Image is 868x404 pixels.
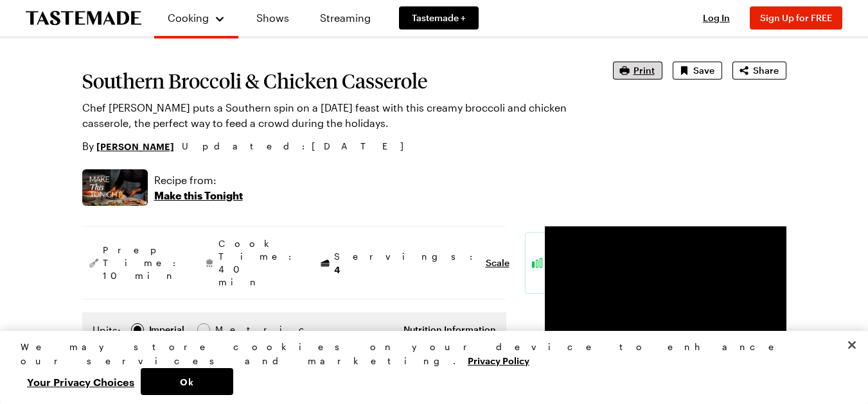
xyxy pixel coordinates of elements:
button: Log In [691,12,742,24]
div: Privacy [21,340,837,395]
span: Sign Up for FREE [760,12,832,23]
button: Save recipe [673,62,722,80]
span: Print [633,64,655,77]
p: Recipe from: [154,173,243,188]
span: Save [693,64,714,77]
div: Imperial Metric [93,323,242,341]
span: Metric [215,323,244,337]
a: [PERSON_NAME] [96,139,174,153]
div: Imperial [149,323,184,337]
span: Servings: [334,250,479,276]
button: Ok [141,368,233,395]
span: Log In [703,12,730,23]
video-js: Video Player [545,226,786,362]
p: Chef [PERSON_NAME] puts a Southern spin on a [DATE] feast with this creamy broccoli and chicken c... [82,100,577,131]
p: By [82,139,174,154]
div: Metric [215,323,242,337]
button: Close [838,331,866,359]
button: Sign Up for FREE [750,6,842,29]
h1: Southern Broccoli & Chicken Casserole [82,69,577,92]
a: To Tastemade Home Page [26,11,141,26]
span: Share [753,64,779,77]
span: Cook Time: 40 min [218,237,298,289]
button: Share [732,62,786,80]
span: Tastemade + [412,12,466,24]
button: Nutrition Information [403,323,496,336]
a: Tastemade + [399,6,479,29]
a: Recipe from:Make this Tonight [154,173,243,203]
button: Your Privacy Choices [21,368,141,395]
span: Prep Time: 10 min [103,244,182,282]
p: Make this Tonight [154,188,243,203]
span: Imperial [149,323,186,337]
label: Units: [93,323,121,338]
button: Scale [486,257,509,269]
span: 4 [334,263,340,275]
a: More information about your privacy, opens in a new tab [468,354,529,366]
span: Updated : [DATE] [182,139,416,153]
span: Cooking [168,12,209,24]
button: Print [613,62,662,80]
button: Cooking [167,5,226,31]
img: Show where recipe is used [82,169,148,206]
div: We may store cookies on your device to enhance our services and marketing. [21,340,837,368]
